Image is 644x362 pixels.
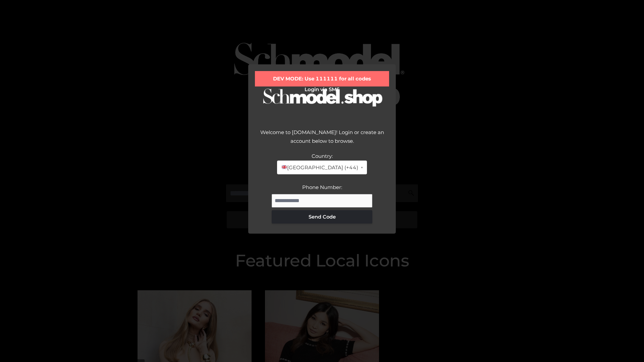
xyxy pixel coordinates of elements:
[282,165,287,170] img: 🇬🇧
[255,71,389,86] div: DEV MODE: Use 111111 for all codes
[255,128,389,152] div: Welcome to [DOMAIN_NAME]! Login or create an account below to browse.
[255,86,389,93] h2: Login via SMS
[272,210,372,224] button: Send Code
[302,184,342,190] label: Phone Number:
[312,153,333,159] label: Country:
[281,163,358,172] span: [GEOGRAPHIC_DATA] (+44)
